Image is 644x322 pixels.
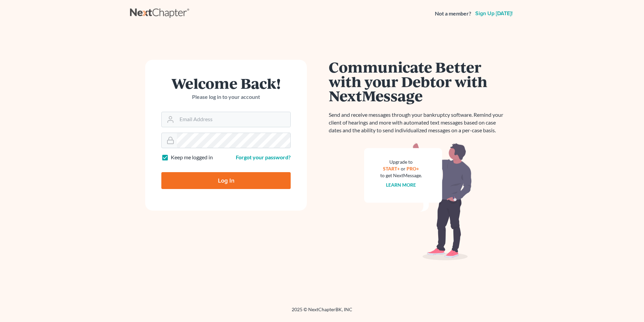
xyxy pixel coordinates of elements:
[386,182,416,188] a: Learn more
[161,76,291,90] h1: Welcome Back!
[236,154,291,160] a: Forgot your password?
[383,166,400,171] a: START+
[380,172,422,179] div: to get NextMessage.
[171,154,213,161] label: Keep me logged in
[161,172,291,189] input: Log In
[474,11,514,16] a: Sign up [DATE]!
[407,166,419,171] a: PRO+
[130,306,514,318] div: 2025 © NextChapterBK, INC
[329,111,507,134] p: Send and receive messages through your bankruptcy software. Remind your client of hearings and mo...
[380,159,422,165] div: Upgrade to
[177,112,290,127] input: Email Address
[364,142,472,261] img: nextmessage_bg-59042aed3d76b12b5cd301f8e5b87938c9018125f34e5fa2b7a6b67550977c72.svg
[401,166,406,171] span: or
[161,93,291,101] p: Please log in to your account
[329,60,507,103] h1: Communicate Better with your Debtor with NextMessage
[435,10,471,18] strong: Not a member?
